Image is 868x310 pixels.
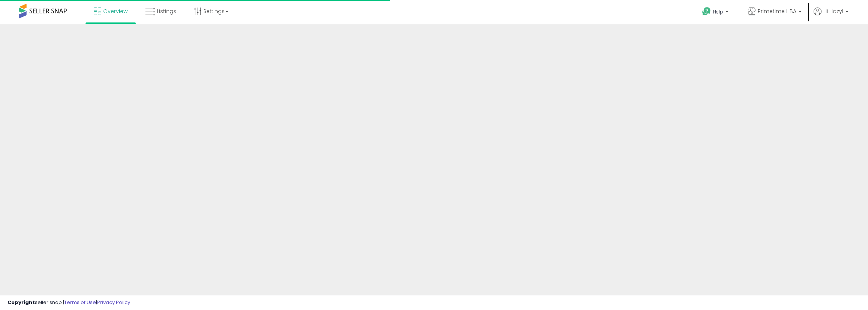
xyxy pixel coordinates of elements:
[696,1,736,24] a: Help
[157,7,176,15] span: Listings
[702,7,711,16] i: Get Help
[814,7,848,24] a: Hi Hazyl
[103,7,128,15] span: Overview
[758,7,796,15] span: Primetime HBA
[713,9,723,15] span: Help
[97,299,130,306] a: Privacy Policy
[823,7,843,15] span: Hi Hazyl
[64,299,96,306] a: Terms of Use
[8,299,130,306] div: seller snap | |
[8,299,35,306] strong: Copyright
